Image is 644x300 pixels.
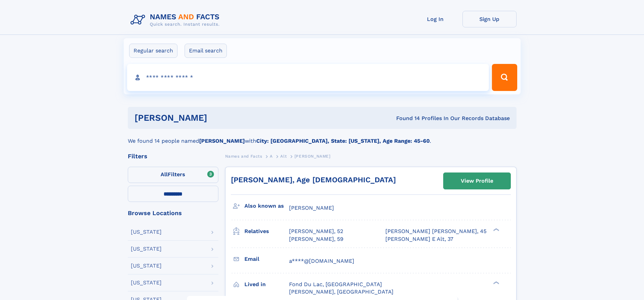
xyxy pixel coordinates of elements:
label: Regular search [129,44,177,58]
span: Alt [280,154,287,159]
a: [PERSON_NAME] E Alt, 37 [385,235,453,243]
span: [PERSON_NAME] [289,205,334,211]
div: ❯ [492,228,500,232]
b: [PERSON_NAME] [199,138,245,144]
span: [PERSON_NAME] [294,154,331,159]
div: Found 14 Profiles In Our Records Database [302,115,510,122]
span: Fond Du Lac, [GEOGRAPHIC_DATA] [289,281,382,287]
label: Filters [128,167,218,183]
label: Email search [185,44,227,58]
a: Names and Facts [225,152,262,160]
div: [US_STATE] [131,246,162,252]
h3: Relatives [244,226,289,237]
div: Filters [128,153,218,159]
a: [PERSON_NAME], Age [DEMOGRAPHIC_DATA] [231,176,396,184]
div: Browse Locations [128,210,218,216]
a: A [270,152,273,160]
div: [US_STATE] [131,280,162,285]
a: Alt [280,152,287,160]
input: search input [127,64,489,91]
div: View Profile [461,173,493,189]
div: [US_STATE] [131,263,162,269]
a: View Profile [444,173,510,189]
a: [PERSON_NAME] [PERSON_NAME], 45 [385,228,486,235]
div: We found 14 people named with . [128,129,517,145]
b: City: [GEOGRAPHIC_DATA], State: [US_STATE], Age Range: 45-60 [256,138,430,144]
a: [PERSON_NAME], 59 [289,235,343,243]
span: A [270,154,273,159]
div: [US_STATE] [131,229,162,235]
span: All [161,171,168,178]
a: Log In [408,11,462,27]
a: [PERSON_NAME], 52 [289,228,343,235]
h1: [PERSON_NAME] [135,114,302,122]
h3: Lived in [244,279,289,290]
h3: Also known as [244,200,289,212]
span: [PERSON_NAME], [GEOGRAPHIC_DATA] [289,289,393,295]
a: Sign Up [462,11,517,27]
img: Logo Names and Facts [128,11,225,29]
button: Search Button [492,64,517,91]
h3: Email [244,253,289,265]
div: ❯ [492,280,500,285]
